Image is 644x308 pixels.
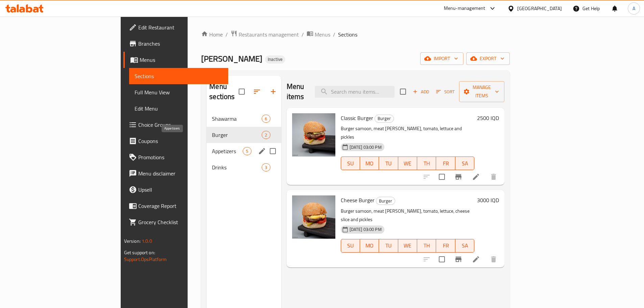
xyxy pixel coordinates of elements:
a: Choice Groups [123,117,228,133]
a: Edit menu item [472,173,480,181]
span: SU [344,241,357,251]
button: Sort [434,87,456,97]
button: TU [379,239,398,253]
span: FR [439,241,452,251]
button: SU [341,157,360,170]
span: [DATE] 03:00 PM [347,226,384,233]
span: Shawarma [212,115,262,123]
button: FR [436,157,455,170]
p: Burger samoon, meat [PERSON_NAME], tomato, lettuce, cheese slice and pickles [341,207,475,224]
div: items [262,163,270,171]
button: SA [455,239,474,253]
button: WE [398,239,417,253]
p: Burger samoon, meat [PERSON_NAME], tomato, lettuce and pickles [341,124,475,141]
span: Version: [124,237,141,245]
span: Select to update [435,252,449,266]
a: Edit Menu [129,100,228,117]
nav: breadcrumb [201,30,510,39]
span: Sort items [432,87,459,97]
span: Sections [338,30,357,39]
span: 1.0.0 [142,237,152,245]
span: Menus [315,30,330,39]
span: Select section [396,85,410,99]
button: delete [485,169,502,185]
a: Menus [123,52,228,68]
span: Burger [376,197,395,205]
button: export [466,52,510,65]
div: items [262,115,270,123]
h6: 3000 IQD [477,195,499,205]
nav: Menu sections [207,108,281,178]
span: Sort [436,88,455,96]
span: Menu disclaimer [138,169,223,177]
button: TH [417,239,436,253]
span: Classic Burger [341,113,373,123]
a: Menu disclaimer [123,165,228,182]
span: Burger [375,115,393,122]
span: Promotions [138,153,223,161]
button: Add section [265,84,281,100]
button: Branch-specific-item [450,251,467,267]
span: SU [344,159,357,168]
span: MO [363,241,376,251]
a: Support.OpsPlatform [124,255,167,264]
div: Burger [375,115,394,123]
a: Edit Restaurant [123,19,228,35]
span: 3 [262,164,270,171]
span: A [633,5,635,12]
div: Shawarma6 [207,111,281,127]
span: Drinks [212,163,262,171]
span: Manage items [464,83,499,100]
span: WE [401,159,414,168]
div: Burger2 [207,127,281,143]
span: Select to update [435,170,449,184]
span: [DATE] 03:00 PM [347,144,384,150]
span: 2 [262,132,270,138]
a: Edit menu item [472,255,480,263]
button: WE [398,157,417,170]
span: Add [412,88,430,96]
span: 5 [243,148,251,155]
button: import [420,52,463,65]
div: items [243,147,251,155]
span: TH [420,159,433,168]
div: Menu-management [444,4,485,13]
div: Burger [376,197,395,205]
span: Coverage Report [138,202,223,210]
span: WE [401,241,414,251]
div: items [262,131,270,139]
span: Upsell [138,186,223,194]
span: SA [458,241,472,251]
span: Add item [410,87,432,97]
span: Full Menu View [135,88,223,96]
button: FR [436,239,455,253]
button: edit [257,146,267,156]
img: Classic Burger [292,113,335,157]
span: Burger [212,131,262,139]
span: Choice Groups [138,121,223,129]
span: TU [382,241,395,251]
button: MO [360,157,379,170]
span: Get support on: [124,248,155,257]
span: MO [363,159,376,168]
a: Sections [129,68,228,84]
span: TU [382,159,395,168]
button: delete [485,251,502,267]
span: Menus [140,56,223,64]
a: Promotions [123,149,228,165]
span: Inactive [265,56,285,62]
button: MO [360,239,379,253]
button: Manage items [459,81,504,102]
span: TH [420,241,433,251]
span: Cheese Burger [341,195,375,205]
button: TH [417,157,436,170]
span: FR [439,159,452,168]
span: [PERSON_NAME] [201,51,262,66]
span: export [472,54,504,63]
span: import [426,54,458,63]
span: Edit Menu [135,104,223,113]
h6: 2500 IQD [477,113,499,123]
span: Restaurants management [239,30,299,39]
